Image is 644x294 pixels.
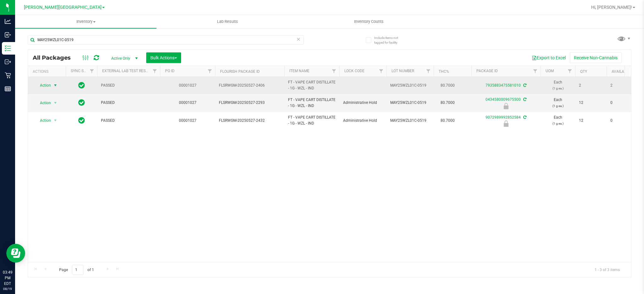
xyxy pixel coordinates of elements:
a: Item Name [289,69,309,73]
a: 00001027 [179,83,197,88]
inline-svg: Inventory [5,45,11,51]
a: Filter [423,66,434,77]
inline-svg: Analytics [5,18,11,24]
span: Sync from Compliance System [522,97,526,102]
span: Inventory [15,19,157,24]
span: PASSED [101,100,156,106]
span: 80.7000 [437,98,458,107]
input: Search Package ID, Item Name, SKU, Lot or Part Number... [28,35,304,45]
a: Filter [565,66,575,77]
span: Action [34,99,51,107]
a: 00001027 [179,118,197,123]
a: Filter [205,66,215,77]
span: Clear [296,35,301,43]
inline-svg: Inbound [5,32,11,38]
a: Filter [329,66,339,77]
input: 1 [72,265,83,275]
span: Bulk Actions [150,55,177,60]
a: Package ID [476,69,498,73]
span: In Sync [78,81,85,90]
button: Bulk Actions [146,52,181,63]
span: In Sync [78,116,85,125]
div: Actions [33,69,63,74]
a: Inventory Counts [298,15,440,28]
span: 1 - 3 of 3 items [590,265,625,274]
inline-svg: Reports [5,86,11,92]
a: Lot Number [391,69,414,73]
span: Hi, [PERSON_NAME]! [591,5,632,10]
a: Flourish Package ID [220,69,260,74]
iframe: Resource center [6,244,25,263]
a: UOM [546,69,554,73]
span: Sync from Compliance System [522,115,526,120]
span: select [52,81,59,90]
span: select [52,99,59,107]
span: In Sync [78,98,85,107]
span: Each [544,115,571,126]
span: Each [544,97,571,109]
a: Inventory [15,15,157,28]
span: 12 [579,100,603,106]
span: 0 [610,118,634,124]
span: FT - VAPE CART DISTILLATE - 1G - WZL - IND [288,79,336,91]
a: Filter [530,66,541,77]
span: Action [34,81,51,90]
span: FLSRWGM-20250527-2406 [219,83,280,88]
div: Administrative Hold [470,103,541,109]
span: Lab Results [208,19,247,24]
button: Export to Excel [528,52,570,63]
a: Qty [580,69,587,74]
span: Administrative Hold [343,118,383,124]
span: Each [544,79,571,91]
div: Administrative Hold [470,120,541,127]
span: Page of 1 [54,265,99,275]
span: FT - VAPE CART DISTILLATE - 1G - WZL - IND [288,115,336,126]
a: 7935883475581010 [486,83,521,88]
a: Filter [376,66,386,77]
a: Filter [150,66,160,77]
span: Action [34,116,51,125]
span: 2 [579,83,603,88]
span: 12 [579,118,603,124]
a: Filter [87,66,97,77]
p: (1 g ea.) [544,85,571,91]
span: Include items not tagged for facility [374,35,406,45]
span: All Packages [33,54,77,61]
a: 9072989992852584 [486,115,521,120]
span: Sync from Compliance System [522,83,526,88]
span: 2 [610,83,634,88]
a: Lock Code [344,69,364,73]
span: PASSED [101,118,156,124]
a: Available [612,69,630,74]
span: PASSED [101,83,156,88]
span: MAY25WZL01C-0519 [390,83,430,88]
span: [PERSON_NAME][GEOGRAPHIC_DATA] [24,5,102,10]
span: 80.7000 [437,81,458,90]
a: PO ID [165,69,175,73]
a: Lab Results [157,15,298,28]
span: select [52,116,59,125]
span: FLSRWGM-20250527-2293 [219,100,280,106]
span: FT - VAPE CART DISTILLATE - 1G - WZL - IND [288,97,336,109]
inline-svg: Retail [5,72,11,78]
span: 0 [610,100,634,106]
p: 03:49 PM EDT [3,270,12,286]
span: Inventory Counts [346,19,392,24]
span: Administrative Hold [343,100,383,106]
span: MAY25WZL01C-0519 [390,100,430,106]
span: FLSRWGM-20250527-2432 [219,118,280,124]
a: 00001027 [179,100,197,105]
inline-svg: Outbound [5,59,11,65]
a: External Lab Test Result [102,69,152,73]
span: MAY25WZL01C-0519 [390,118,430,124]
p: (1 g ea.) [544,103,571,109]
p: (1 g ea.) [544,120,571,126]
span: 80.7000 [437,116,458,125]
a: 0434580009675500 [486,97,521,102]
a: Sync Status [71,69,95,73]
button: Receive Non-Cannabis [570,52,622,63]
p: 08/19 [3,286,12,291]
a: THC% [439,69,449,74]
